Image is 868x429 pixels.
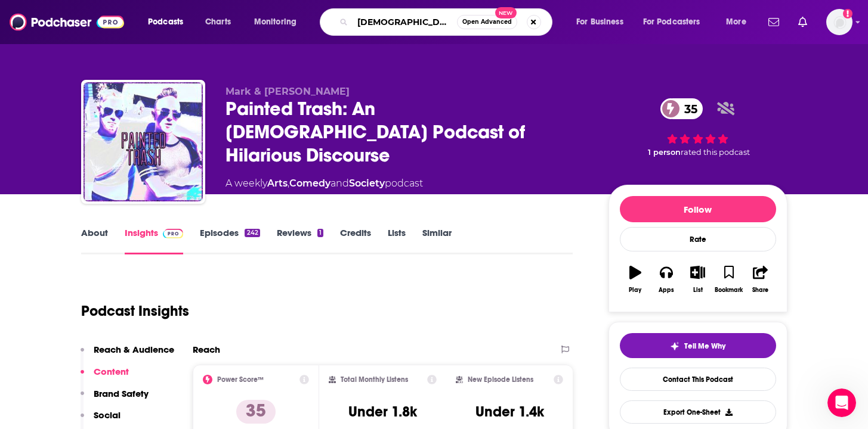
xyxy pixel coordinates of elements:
[659,287,674,294] div: Apps
[388,227,406,254] a: Lists
[340,227,371,254] a: Credits
[193,344,220,355] h2: Reach
[693,287,703,294] div: List
[277,227,323,254] a: Reviews1
[752,287,768,294] div: Share
[682,258,713,301] button: List
[672,98,703,119] span: 35
[330,178,349,189] span: and
[246,13,312,32] button: open menu
[94,409,121,421] p: Social
[715,287,743,294] div: Bookmark
[254,14,296,30] span: Monitoring
[94,344,174,355] p: Reach & Audience
[349,178,385,189] a: Society
[226,86,350,97] span: Mark & [PERSON_NAME]
[684,341,725,351] span: Tell Me Why
[827,388,856,417] iframe: Intercom live chat
[200,227,260,254] a: Episodes242
[84,82,203,201] img: Painted Trash: An LGBTQ+ Podcast of Hilarious Discourse
[236,400,276,424] p: 35
[140,13,199,32] button: open menu
[94,366,129,377] p: Content
[317,229,323,237] div: 1
[726,14,746,30] span: More
[205,14,231,30] span: Charts
[629,287,641,294] div: Play
[422,227,452,254] a: Similar
[289,178,330,189] a: Comedy
[457,15,517,29] button: Open AdvancedNew
[568,13,638,32] button: open menu
[826,9,852,35] img: User Profile
[718,13,761,32] button: open menu
[10,11,124,33] img: Podchaser - Follow, Share and Rate Podcasts
[826,9,852,35] span: Logged in as tmarra
[620,258,651,301] button: Play
[648,148,681,157] span: 1 person
[608,86,787,169] div: 35 1 personrated this podcast
[267,178,288,189] a: Arts
[331,8,564,36] div: Search podcasts, credits, & more...
[81,302,189,320] h1: Podcast Insights
[620,227,776,251] div: Rate
[745,258,776,301] button: Share
[163,229,184,238] img: Podchaser Pro
[620,196,776,222] button: Follow
[81,366,129,388] button: Content
[148,14,183,30] span: Podcasts
[197,13,238,32] a: Charts
[670,341,679,351] img: tell me why sparkle
[217,375,264,384] h2: Power Score™
[468,375,533,384] h2: New Episode Listens
[635,13,718,32] button: open menu
[713,258,745,301] button: Bookmark
[475,403,544,421] h3: Under 1.4k
[826,9,852,35] button: Show profile menu
[353,13,457,32] input: Search podcasts, credits, & more...
[348,403,417,421] h3: Under 1.8k
[288,178,289,189] span: ,
[495,7,517,18] span: New
[81,227,108,254] a: About
[341,375,408,384] h2: Total Monthly Listens
[620,400,776,424] button: Export One-Sheet
[462,19,512,25] span: Open Advanced
[81,388,149,410] button: Brand Safety
[81,344,174,366] button: Reach & Audience
[125,227,184,254] a: InsightsPodchaser Pro
[764,12,784,32] a: Show notifications dropdown
[651,258,682,301] button: Apps
[793,12,812,32] a: Show notifications dropdown
[576,14,623,30] span: For Business
[643,14,700,30] span: For Podcasters
[843,9,852,18] svg: Add a profile image
[660,98,703,119] a: 35
[94,388,149,399] p: Brand Safety
[620,368,776,391] a: Contact This Podcast
[245,229,260,237] div: 242
[226,176,423,191] div: A weekly podcast
[681,148,750,157] span: rated this podcast
[620,333,776,358] button: tell me why sparkleTell Me Why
